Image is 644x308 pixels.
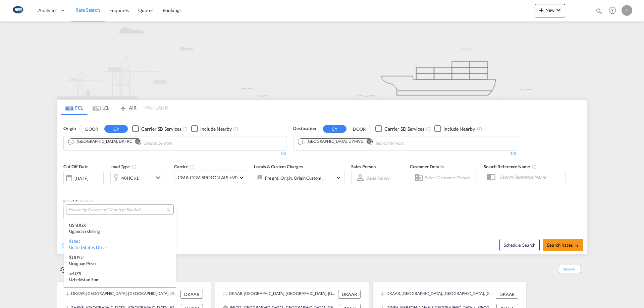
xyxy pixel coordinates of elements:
[166,207,171,212] md-icon: icon-magnify
[69,260,171,266] div: Uruguay Peso
[69,228,171,234] div: Ugandan shilling
[69,244,171,250] div: United States Dollar
[69,254,171,266] div: UYU
[69,287,74,292] span: B$
[69,239,72,244] span: $
[69,271,73,276] span: лв
[69,223,77,228] span: USh
[69,270,171,283] div: UZS
[69,276,171,283] div: Uzbekistan Som
[69,255,75,260] span: $U
[69,238,171,250] div: USD
[68,207,166,213] input: Search by Currency/ Country/ Symbol
[69,287,171,299] div: VES
[69,222,171,234] div: UGX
